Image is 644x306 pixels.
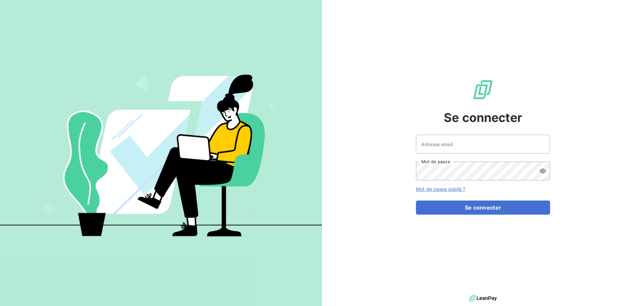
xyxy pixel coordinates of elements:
input: placeholder [416,135,550,154]
img: logo [469,293,497,303]
span: Se connecter [444,108,522,127]
a: Mot de passe oublié ? [416,186,465,192]
img: Logo LeanPay [472,79,494,100]
button: Se connecter [416,201,550,215]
